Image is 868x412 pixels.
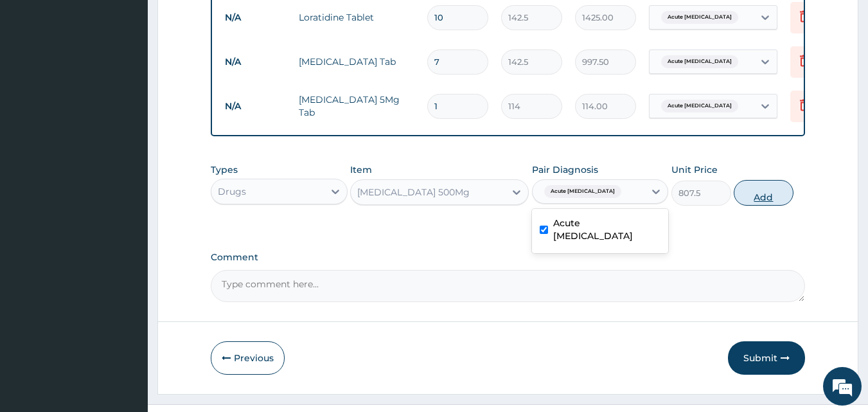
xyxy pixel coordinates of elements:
td: N/A [218,6,292,30]
td: [MEDICAL_DATA] 5Mg Tab [292,87,421,125]
td: Loratidine Tablet [292,4,421,30]
span: We're online! [75,124,177,254]
td: N/A [218,50,292,74]
td: N/A [218,94,292,118]
button: Previous [211,341,285,375]
label: Item [350,163,372,176]
label: Types [211,165,238,175]
label: Pair Diagnosis [532,163,598,176]
textarea: Type your message and hit 'Enter' [6,275,245,320]
td: [MEDICAL_DATA] Tab [292,49,421,75]
div: Drugs [218,185,246,198]
label: Acute [MEDICAL_DATA] [553,217,661,242]
div: Minimize live chat window [211,6,242,37]
div: Chat with us now [67,72,216,89]
button: Submit [728,341,805,375]
label: Unit Price [671,163,718,176]
button: Add [734,180,793,206]
img: d_794563401_company_1708531726252_794563401 [24,64,52,96]
span: Acute [MEDICAL_DATA] [661,11,738,24]
span: Acute [MEDICAL_DATA] [544,185,621,198]
span: Acute [MEDICAL_DATA] [661,100,738,112]
span: Acute [MEDICAL_DATA] [661,55,738,68]
label: Comment [211,252,806,263]
div: [MEDICAL_DATA] 500Mg [357,186,470,199]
